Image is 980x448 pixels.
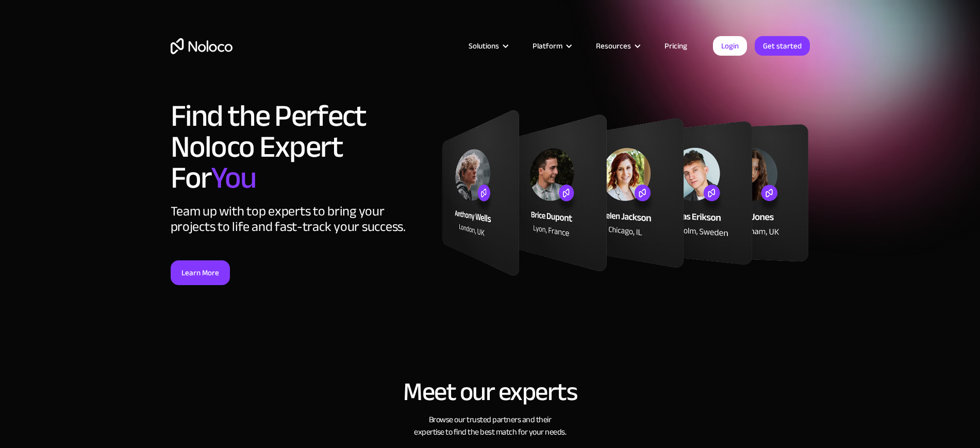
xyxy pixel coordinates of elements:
[211,149,256,207] span: You
[171,378,810,406] h2: Meet our experts
[171,204,431,235] div: Team up with top experts to bring your projects to life and fast-track your success.
[596,39,631,53] div: Resources
[755,36,810,56] a: Get started
[171,38,232,54] a: home
[171,413,810,438] h3: Browse our trusted partners and their expertise to find the best match for your needs.
[533,39,562,53] div: Platform
[713,36,747,56] a: Login
[171,101,431,193] h1: Find the Perfect Noloco Expert For
[456,39,520,53] div: Solutions
[469,39,499,53] div: Solutions
[583,39,652,53] div: Resources
[652,39,700,53] a: Pricing
[520,39,583,53] div: Platform
[171,260,230,285] a: Learn More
